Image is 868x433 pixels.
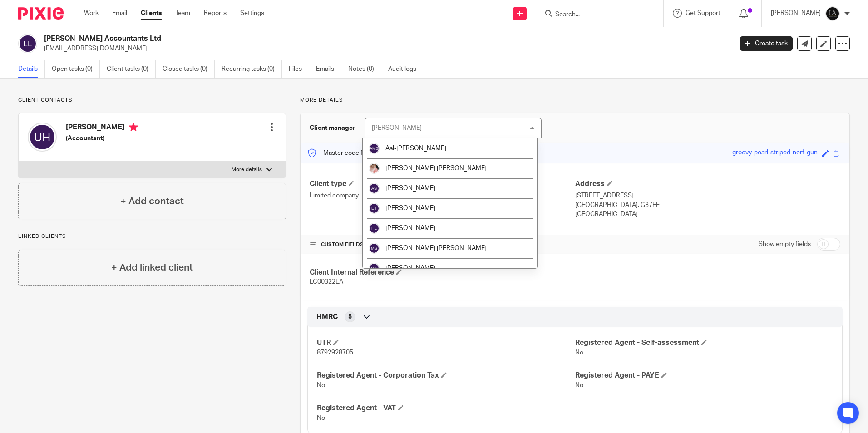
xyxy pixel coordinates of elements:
[310,241,575,248] h4: CUSTOM FIELDS
[18,60,45,78] a: Details
[369,263,380,274] img: svg%3E
[28,123,57,152] img: svg%3E
[575,382,583,389] span: No
[175,9,190,18] a: Team
[825,6,840,21] img: Lockhart+Amin+-+1024x1024+-+light+on+dark.jpg
[316,312,338,322] span: HMRC
[310,123,355,133] h3: Client manager
[369,243,380,254] img: svg%3E
[740,36,793,51] a: Create task
[84,9,99,18] a: Work
[310,179,575,189] h4: Client type
[317,415,325,421] span: No
[385,145,446,152] span: Aal-[PERSON_NAME]
[575,201,840,210] p: [GEOGRAPHIC_DATA], G37EE
[107,60,156,78] a: Client tasks (0)
[141,9,162,18] a: Clients
[369,183,380,194] img: svg%3E
[388,60,423,78] a: Audit logs
[111,261,193,275] h4: + Add linked client
[66,123,138,134] h4: [PERSON_NAME]
[112,9,127,18] a: Email
[307,148,464,157] p: Master code for secure communications and files
[385,165,487,172] span: [PERSON_NAME] [PERSON_NAME]
[232,166,262,173] p: More details
[317,349,353,356] span: 8792928705
[316,60,341,78] a: Emails
[317,371,575,380] h4: Registered Agent - Corporation Tax
[575,349,583,356] span: No
[759,240,811,249] label: Show empty fields
[575,371,833,380] h4: Registered Agent - PAYE
[385,245,487,251] span: [PERSON_NAME] [PERSON_NAME]
[385,185,435,192] span: [PERSON_NAME]
[310,268,575,277] h4: Client Internal Reference
[369,143,380,154] img: svg%3E
[732,148,818,158] div: groovy-pearl-striped-nerf-gun
[317,382,325,389] span: No
[300,97,850,104] p: More details
[310,279,343,285] span: LC00322LA
[163,60,215,78] a: Closed tasks (0)
[222,60,282,78] a: Recurring tasks (0)
[575,210,840,219] p: [GEOGRAPHIC_DATA]
[369,163,380,174] img: Snapchat-630390547_1.png
[240,9,264,18] a: Settings
[317,403,575,413] h4: Registered Agent - VAT
[120,194,184,208] h4: + Add contact
[385,225,435,231] span: [PERSON_NAME]
[385,205,435,212] span: [PERSON_NAME]
[66,134,138,143] h5: (Accountant)
[18,34,37,53] img: svg%3E
[369,223,380,234] img: svg%3E
[554,11,636,19] input: Search
[317,338,575,348] h4: UTR
[52,60,100,78] a: Open tasks (0)
[310,191,575,200] p: Limited company
[44,34,590,44] h2: [PERSON_NAME] Accountants Ltd
[385,265,435,271] span: [PERSON_NAME]
[575,338,833,348] h4: Registered Agent - Self-assessment
[289,60,309,78] a: Files
[575,191,840,200] p: [STREET_ADDRESS]
[369,203,380,214] img: svg%3E
[204,9,227,18] a: Reports
[686,10,720,16] span: Get Support
[18,7,64,20] img: Pixie
[771,9,821,18] p: [PERSON_NAME]
[18,97,286,104] p: Client contacts
[18,233,286,240] p: Linked clients
[348,312,352,321] span: 5
[348,60,381,78] a: Notes (0)
[575,179,840,189] h4: Address
[44,44,726,53] p: [EMAIL_ADDRESS][DOMAIN_NAME]
[372,125,422,131] div: [PERSON_NAME]
[129,123,138,132] i: Primary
